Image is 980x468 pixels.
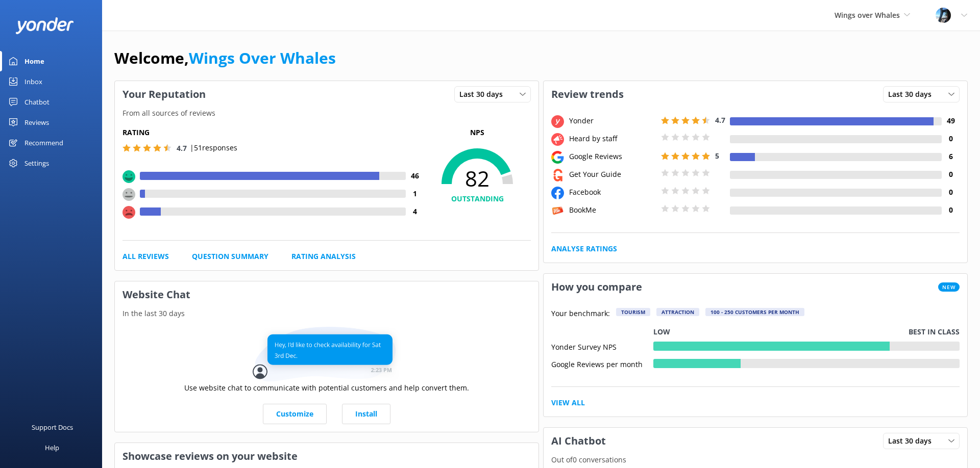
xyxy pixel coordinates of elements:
h4: 4 [406,206,424,217]
img: conversation... [253,327,401,382]
a: Rating Analysis [291,251,356,262]
h3: How you compare [544,274,650,300]
h4: OUTSTANDING [424,193,531,204]
h4: 0 [942,204,960,216]
h4: 6 [942,151,960,162]
h3: Your Reputation [115,81,213,108]
p: From all sources of reviews [115,108,538,119]
div: Help [45,437,59,458]
div: Chatbot [24,92,50,112]
h4: 0 [942,133,960,144]
div: Google Reviews [567,151,658,162]
img: 145-1635463833.jpg [936,8,951,23]
div: Heard by staff [567,133,658,144]
div: Yonder [567,115,658,126]
div: Support Docs [32,417,73,437]
h1: Welcome, [114,46,336,70]
h4: 46 [406,170,424,181]
h3: AI Chatbot [544,428,614,454]
div: Settings [24,153,49,173]
span: 4.7 [715,115,725,125]
div: Google Reviews per month [551,359,653,368]
p: Low [653,326,670,337]
p: NPS [424,127,531,138]
p: Best in class [909,326,960,337]
p: Out of 0 conversations [544,454,967,465]
img: yonder-white-logo.png [15,17,74,34]
h4: 49 [942,115,960,126]
span: Wings over Whales [835,10,900,20]
a: All Reviews [122,251,169,262]
a: Wings Over Whales [189,47,336,68]
a: View All [551,397,585,408]
span: 5 [715,151,719,161]
span: Last 30 days [888,435,938,447]
h4: 0 [942,169,960,180]
h4: 1 [406,188,424,199]
div: BookMe [567,204,658,216]
p: Your benchmark: [551,308,610,320]
div: Home [24,51,44,71]
a: Question Summary [192,251,268,262]
div: Yonder Survey NPS [551,342,653,351]
h5: Rating [122,127,424,138]
p: | 51 responses [190,142,237,153]
span: Last 30 days [888,89,938,100]
span: New [938,282,960,292]
span: 82 [424,166,531,191]
a: Install [342,404,390,424]
div: Recommend [24,133,63,153]
a: Customize [263,404,327,424]
div: Attraction [656,308,699,316]
h3: Website Chat [115,281,538,308]
p: Use website chat to communicate with potential customers and help convert them. [184,382,469,394]
p: In the last 30 days [115,308,538,319]
span: Last 30 days [459,89,509,100]
div: 100 - 250 customers per month [705,308,804,316]
div: Inbox [24,71,42,92]
h3: Review trends [544,81,631,108]
div: Tourism [616,308,650,316]
h4: 0 [942,187,960,198]
a: Analyse Ratings [551,243,617,254]
span: 4.7 [177,143,187,153]
div: Facebook [567,187,658,198]
div: Reviews [24,112,49,133]
div: Get Your Guide [567,169,658,180]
